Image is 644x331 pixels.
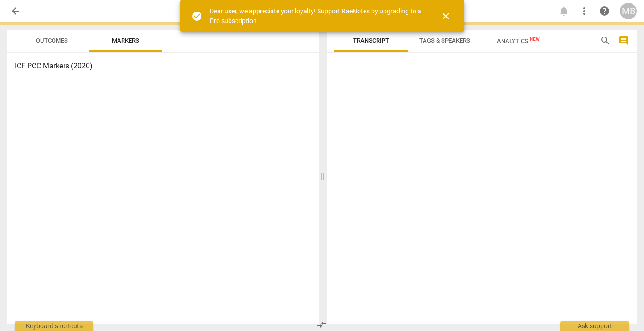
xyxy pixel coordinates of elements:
[15,61,311,72] h3: ICF PCC Markers (2020)
[599,6,610,17] span: help
[112,37,139,44] span: Markers
[210,17,257,25] a: Pro subscription
[15,321,93,331] div: Keyboard shortcuts
[10,6,21,17] span: arrow_back
[497,37,540,44] span: Analytics
[620,3,637,19] button: MB
[560,321,629,331] div: Ask support
[36,37,68,44] span: Outcomes
[353,37,389,44] span: Transcript
[618,35,629,46] span: comment
[596,3,613,19] a: Help
[530,37,540,42] span: New
[616,33,631,48] button: Show/Hide comments
[435,5,457,27] button: Close
[191,11,202,22] span: check_circle
[419,37,470,44] span: Tags & Speakers
[440,11,451,22] span: close
[210,6,424,25] div: Dear user, we appreciate your loyalty! Support RaeNotes by upgrading to a
[598,33,613,48] button: Search
[579,6,590,17] span: more_vert
[600,35,611,46] span: search
[316,319,327,330] span: compare_arrows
